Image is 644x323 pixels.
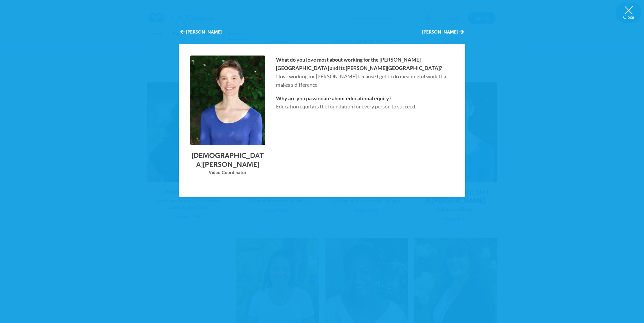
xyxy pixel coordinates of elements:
h2: [DEMOGRAPHIC_DATA][PERSON_NAME] [190,151,265,169]
img: Christen-Martin-scaled-1.jpg [189,53,267,147]
button: [PERSON_NAME] [180,29,222,35]
div: Video Coordinator [190,169,265,176]
button: [PERSON_NAME] [422,29,464,35]
p: I love working for [PERSON_NAME] because I get to do meaningful work that makes a difference. [276,56,448,89]
strong: Why are you passionate about educational equity? [276,95,391,101]
strong: What do you love most about working for the [PERSON_NAME][GEOGRAPHIC_DATA] and its [PERSON_NAME][... [276,56,442,71]
button: Close modal [616,3,641,23]
div: Christen Martin [179,23,465,311]
p: Education equity is the foundation for every person to succeed. [276,94,448,111]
